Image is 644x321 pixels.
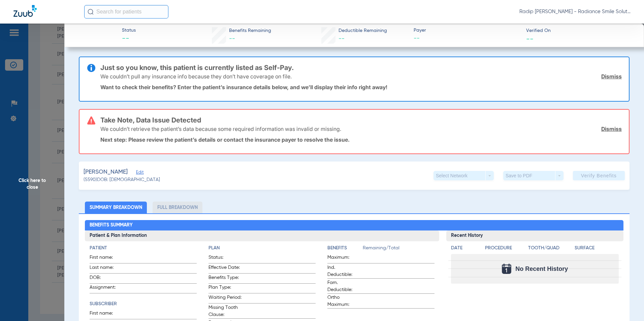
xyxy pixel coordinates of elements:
h4: Date [451,245,479,252]
span: (5590) DOB: [DEMOGRAPHIC_DATA] [84,176,160,183]
span: -- [414,34,520,43]
span: Plan Type: [208,284,241,293]
img: info-icon [87,64,95,72]
h3: Patient & Plan Information [85,230,440,241]
a: Dismiss [601,73,622,80]
img: Zuub Logo [13,5,37,17]
span: Payer [414,27,520,34]
span: Assignment: [90,284,123,293]
input: Search for patients [84,5,168,19]
span: No Recent History [515,265,568,272]
p: We couldn’t pull any insurance info because they don’t have coverage on file. [100,73,292,80]
h3: Just so you know, this patient is currently listed as Self-Pay. [100,64,622,71]
p: Next step: Please review the patient’s details or contact the insurance payer to resolve the issue. [100,136,622,143]
span: Verified On [526,27,633,34]
h4: Benefits [327,245,363,252]
span: Ind. Deductible: [327,264,360,278]
h3: Take Note, Data Issue Detected [100,117,622,123]
h4: Patient [90,245,197,252]
span: Waiting Period: [208,294,241,303]
span: Status: [208,254,241,263]
li: Full Breakdown [153,202,202,213]
span: Fam. Deductible: [327,279,360,293]
p: Want to check their benefits? Enter the patient’s insurance details below, and we’ll display thei... [100,84,622,91]
span: First name: [90,254,123,263]
span: First name: [90,310,123,319]
h4: Subscriber [90,300,197,308]
img: error-icon [87,116,95,124]
span: Effective Date: [208,264,241,273]
h2: Benefits Summary [85,220,624,231]
span: Missing Tooth Clause: [208,304,241,318]
span: -- [122,34,136,44]
app-breakdown-title: Tooth/Quad [528,245,572,254]
app-breakdown-title: Date [451,245,479,254]
app-breakdown-title: Surface [575,245,619,254]
app-breakdown-title: Benefits [327,245,363,254]
span: Benefits Remaining [229,27,271,34]
span: -- [339,36,345,42]
span: Deductible Remaining [339,27,387,34]
h4: Procedure [485,245,526,252]
span: Maximum: [327,254,360,263]
h4: Surface [575,245,619,252]
app-breakdown-title: Procedure [485,245,526,254]
span: DOB: [90,274,123,283]
img: Calendar [502,264,511,274]
span: Ortho Maximum: [327,294,360,308]
span: Benefits Type: [208,274,241,283]
span: Status [122,27,136,34]
p: We couldn’t retrieve the patient’s data because some required information was invalid or missing. [100,126,341,132]
span: [PERSON_NAME] [84,168,128,176]
span: -- [526,35,534,42]
span: Remaining/Total [363,245,434,254]
span: Edit [136,170,142,176]
li: Summary Breakdown [85,202,147,213]
a: Dismiss [601,126,622,132]
h4: Tooth/Quad [528,245,572,252]
span: Last name: [90,264,123,273]
span: Radip [PERSON_NAME] - Radiance Smile Solutions [519,8,631,15]
img: Search Icon [88,9,94,15]
span: -- [229,36,235,42]
iframe: Chat Widget [610,289,644,321]
h4: Plan [208,245,316,252]
h3: Recent History [446,230,623,241]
